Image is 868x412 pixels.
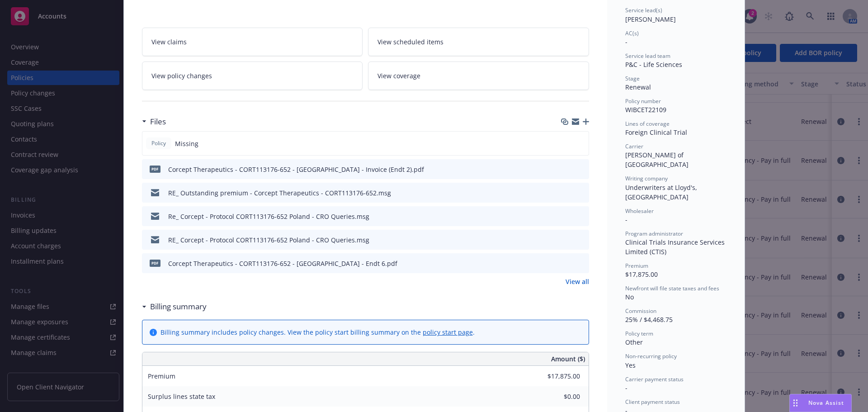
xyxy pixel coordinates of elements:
[625,330,653,337] span: Policy term
[625,230,683,237] span: Program administrator
[625,338,643,346] span: Other
[142,116,166,128] div: Files
[625,238,726,256] span: Clinical Trials Insurance Services Limited (CTIS)
[625,262,648,270] span: Premium
[563,188,570,198] button: download file
[151,71,212,81] span: View policy changes
[563,165,570,174] button: download file
[625,207,654,215] span: Wholesaler
[150,116,166,128] h3: Files
[625,183,699,201] span: Underwriters at Lloyd's, [GEOGRAPHIC_DATA]
[150,260,160,266] span: pdf
[625,284,719,292] span: Newfront will file state taxes and fees
[563,235,570,245] button: download file
[625,52,670,60] span: Service lead team
[625,38,627,46] span: -
[142,28,363,56] a: View claims
[789,394,852,412] button: Nova Assist
[168,165,424,174] div: Corcept Therapeutics - CORT113176-652 - [GEOGRAPHIC_DATA] - Invoice (Endt 2).pdf
[168,188,391,198] div: RE_ Outstanding premium - Corcept Therapeutics - CORT113176-652.msg
[790,394,801,412] div: Drag to move
[625,6,662,14] span: Service lead(s)
[148,372,175,380] span: Premium
[625,175,668,182] span: Writing company
[150,139,168,147] span: Policy
[625,15,676,24] span: [PERSON_NAME]
[577,212,585,221] button: preview file
[527,390,585,403] input: 0.00
[368,62,589,90] a: View coverage
[563,212,570,221] button: download file
[577,165,585,174] button: preview file
[625,83,651,91] span: Renewal
[625,105,666,114] span: WIBCET22109
[368,28,589,56] a: View scheduled items
[142,62,363,90] a: View policy changes
[168,259,397,268] div: Corcept Therapeutics - CORT113176-652 - [GEOGRAPHIC_DATA] - Endt 6.pdf
[625,384,627,392] span: -
[423,328,473,336] a: policy start page
[168,235,369,245] div: RE_ Corcept - Protocol CORT113176-652 Poland - CRO Queries.msg
[625,151,689,169] span: [PERSON_NAME] of [GEOGRAPHIC_DATA]
[577,188,585,198] button: preview file
[625,29,639,37] span: AC(s)
[160,327,475,337] div: Billing summary includes policy changes. View the policy start billing summary on the .
[566,277,589,286] a: View all
[377,37,443,47] span: View scheduled items
[175,139,198,148] span: Missing
[625,315,673,324] span: 25% / $4,468.75
[551,354,585,364] span: Amount ($)
[625,293,634,301] span: No
[577,235,585,245] button: preview file
[151,37,187,47] span: View claims
[142,301,207,313] div: Billing summary
[377,71,420,81] span: View coverage
[150,166,160,172] span: pdf
[148,392,215,401] span: Surplus lines state tax
[150,301,207,313] h3: Billing summary
[625,361,636,369] span: Yes
[577,259,585,268] button: preview file
[625,142,643,150] span: Carrier
[625,60,682,69] span: P&C - Life Sciences
[625,97,661,105] span: Policy number
[808,399,844,407] span: Nova Assist
[625,128,687,137] span: Foreign Clinical Trial
[168,212,369,221] div: Re_ Corcept - Protocol CORT113176-652 Poland - CRO Queries.msg
[625,352,677,360] span: Non-recurring policy
[625,375,684,383] span: Carrier payment status
[527,369,585,383] input: 0.00
[625,75,640,82] span: Stage
[563,259,570,268] button: download file
[625,398,680,406] span: Client payment status
[625,215,627,224] span: -
[625,120,670,128] span: Lines of coverage
[625,270,658,279] span: $17,875.00
[625,307,656,315] span: Commission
